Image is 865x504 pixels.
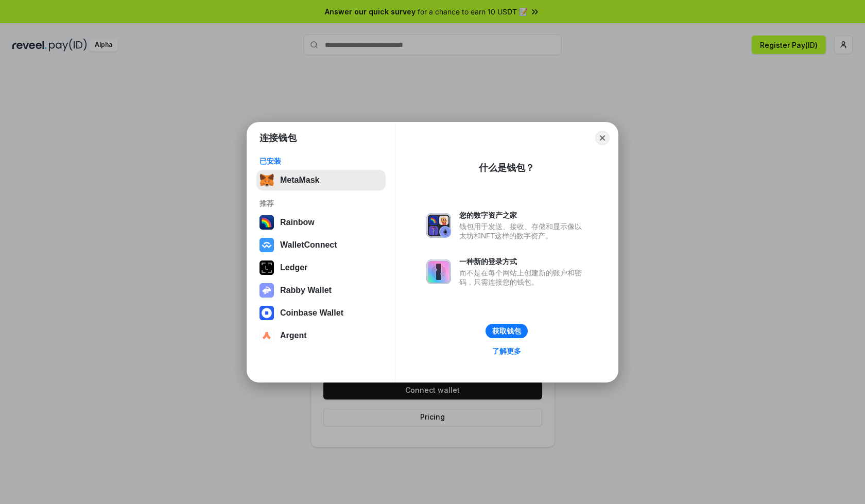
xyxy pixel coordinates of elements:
[256,212,386,233] button: Rainbow
[492,346,521,356] div: 了解更多
[259,173,274,187] img: svg+xml,%3Csvg%20fill%3D%22none%22%20height%3D%2233%22%20viewBox%3D%220%200%2035%2033%22%20width%...
[256,257,386,278] button: Ledger
[280,218,315,227] div: Rainbow
[280,240,337,250] div: WalletConnect
[459,268,587,287] div: 而不是在每个网站上创建新的账户和密码，只需连接您的钱包。
[256,303,386,323] button: Coinbase Wallet
[259,157,383,166] div: 已安装
[259,199,383,208] div: 推荐
[459,222,587,240] div: 钱包用于发送、接收、存储和显示像以太坊和NFT这样的数字资产。
[259,215,274,230] img: svg+xml,%3Csvg%20width%3D%22120%22%20height%3D%22120%22%20viewBox%3D%220%200%20120%20120%22%20fil...
[492,326,521,336] div: 获取钱包
[259,306,274,320] img: svg+xml,%3Csvg%20width%3D%2228%22%20height%3D%2228%22%20viewBox%3D%220%200%2028%2028%22%20fill%3D...
[595,131,610,145] button: Close
[256,235,386,255] button: WalletConnect
[256,280,386,301] button: Rabby Wallet
[280,286,332,295] div: Rabby Wallet
[486,344,527,358] a: 了解更多
[259,132,297,144] h1: 连接钱包
[459,211,587,220] div: 您的数字资产之家
[259,283,274,298] img: svg+xml,%3Csvg%20xmlns%3D%22http%3A%2F%2Fwww.w3.org%2F2000%2Fsvg%22%20fill%3D%22none%22%20viewBox...
[259,328,274,343] img: svg+xml,%3Csvg%20width%3D%2228%22%20height%3D%2228%22%20viewBox%3D%220%200%2028%2028%22%20fill%3D...
[426,259,451,284] img: svg+xml,%3Csvg%20xmlns%3D%22http%3A%2F%2Fwww.w3.org%2F2000%2Fsvg%22%20fill%3D%22none%22%20viewBox...
[280,263,307,272] div: Ledger
[280,308,343,318] div: Coinbase Wallet
[426,213,451,238] img: svg+xml,%3Csvg%20xmlns%3D%22http%3A%2F%2Fwww.w3.org%2F2000%2Fsvg%22%20fill%3D%22none%22%20viewBox...
[256,325,386,346] button: Argent
[256,170,386,190] button: MetaMask
[259,260,274,275] img: svg+xml,%3Csvg%20xmlns%3D%22http%3A%2F%2Fwww.w3.org%2F2000%2Fsvg%22%20width%3D%2228%22%20height%3...
[259,238,274,252] img: svg+xml,%3Csvg%20width%3D%2228%22%20height%3D%2228%22%20viewBox%3D%220%200%2028%2028%22%20fill%3D...
[280,176,319,185] div: MetaMask
[459,257,587,266] div: 一种新的登录方式
[280,331,307,340] div: Argent
[486,324,528,338] button: 获取钱包
[479,162,534,174] div: 什么是钱包？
